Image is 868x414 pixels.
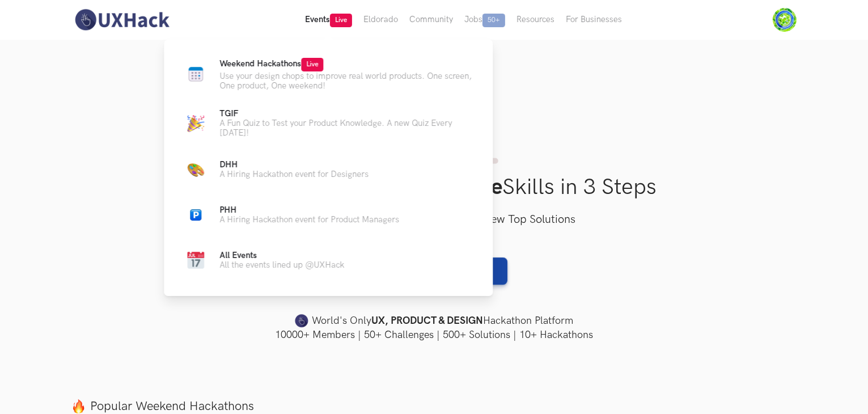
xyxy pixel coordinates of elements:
p: All the events lined up @UXHack [219,260,344,270]
p: Use your design chops to improve real world products. One screen, One product, One weekend! [219,71,475,91]
span: Weekend Hackathons [219,59,323,69]
img: Color Palette [187,161,204,178]
img: Calendar [187,252,204,269]
span: 50+ [482,14,505,27]
a: Color PaletteDHHA Hiring Hackathon event for Designers [182,156,475,183]
span: DHH [219,160,238,170]
a: CalendarAll EventsAll the events lined up @UXHack [182,247,475,274]
img: Party cap [187,115,204,132]
p: A Hiring Hackathon event for Product Managers [219,215,399,225]
span: Live [301,58,323,71]
img: uxhack-favicon-image.png [295,314,308,328]
a: Party capTGIFA Fun Quiz to Test your Product Knowledge. A new Quiz Every [DATE]! [182,109,475,138]
p: A Fun Quiz to Test your Product Knowledge. A new Quiz Every [DATE]! [219,119,475,138]
span: PHH [219,205,236,215]
p: A Hiring Hackathon event for Designers [219,170,369,179]
span: Live [330,14,352,27]
img: fire.png [71,399,86,413]
img: UXHack-logo.png [71,8,172,32]
a: Calendar newWeekend HackathonsLiveUse your design chops to improve real world products. One scree... [182,58,475,91]
img: Calendar new [187,66,204,83]
h1: Improve Your Skills in 3 Steps [71,174,797,201]
span: All Events [219,251,257,260]
a: ParkingPHHA Hiring Hackathon event for Product Managers [182,201,475,229]
strong: UX, PRODUCT & DESIGN [371,313,483,329]
h4: 10000+ Members | 50+ Challenges | 500+ Solutions | 10+ Hackathons [71,328,797,342]
img: Parking [190,209,201,221]
img: Your profile pic [773,8,797,32]
h3: Select a Case Study, Test your skills & View Top Solutions [71,211,797,229]
h4: World's Only Hackathon Platform [71,313,797,329]
span: TGIF [219,109,238,119]
label: Popular Weekend Hackathons [71,399,797,414]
